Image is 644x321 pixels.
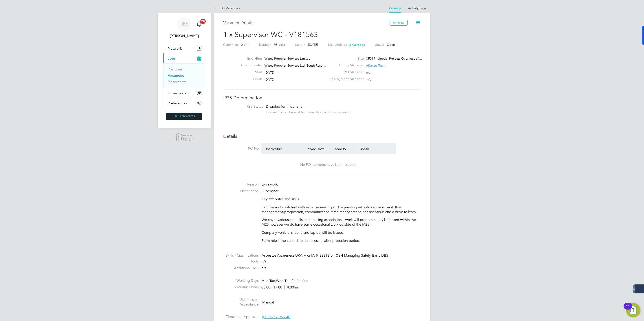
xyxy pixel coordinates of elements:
button: Preferences [163,98,205,108]
label: Start In [295,43,305,47]
a: Activity Logs [408,6,426,10]
span: XF019 - Special Projects Overheads (… [366,57,422,61]
span: Mon, [261,279,269,283]
label: Start [238,70,262,75]
div: No PO numbers have been created. [266,162,392,167]
label: PO Manager [326,70,364,75]
a: All Vacancies [214,6,240,10]
label: Confirmed [223,43,238,47]
span: [DATE] [265,77,274,81]
label: Finish [238,77,262,82]
span: Sat, [296,279,302,283]
a: 20 [195,17,204,31]
label: Description [223,189,259,194]
div: Valid From [307,144,333,153]
label: Reason [223,182,259,187]
span: [DATE] [308,43,318,47]
p: Familiar and confident with excel, reviewing and requesting asbestos surveys, work flow managemen... [262,205,421,214]
span: Preferences [168,101,187,105]
p: Company vehicle, mobile and laptop will be issued. [262,230,421,235]
span: Thu, [285,279,291,283]
label: Site [326,56,364,61]
label: Last Updated [328,43,347,47]
div: Valid To [333,144,359,153]
button: Open Resource Center, 11 new notifications [626,303,640,317]
span: 0 of 1 [241,43,249,47]
span: Tue, [269,279,276,283]
div: Asbestos Awareness UKATA or IATP, SSSTS or IOSH Managing Safely, Basic DBS [262,253,421,258]
label: Working Days [223,278,259,283]
p: Key attributes and skills [262,197,421,202]
span: 9.00hrs [285,285,299,290]
span: Sun [302,279,308,283]
a: Placements [168,80,186,84]
span: n/a [261,266,267,270]
span: Wates Property Services Ltd (South Resp… [265,63,326,68]
label: Client Config [238,63,262,68]
span: Jack McMurray [163,33,205,39]
span: n/a [367,77,371,81]
div: Jobs [163,63,205,88]
div: 08:00 - 17:00 [261,285,299,290]
label: Hiring Manager [326,63,364,68]
a: Vacancy [389,6,401,10]
div: 11 [626,306,630,312]
label: Timesheet Approver [223,314,259,319]
img: skilledcareers-logo-retina.png [166,113,202,120]
span: 93 days [274,43,285,47]
span: 1 x Supervisor WC - V181563 [223,30,318,39]
span: Jobs [168,56,176,61]
h3: IR35 Determination [223,95,421,101]
p: Supervisor [262,189,421,194]
div: This feature can be enabled under this client's configuration. [266,109,352,114]
h3: Details [223,133,421,139]
button: Jobs [163,53,205,63]
label: Tools [223,259,259,264]
span: JM [180,21,188,27]
button: Timesheets [163,88,205,98]
a: Powered byEngage [175,133,194,142]
label: Submission Acceptance [223,297,259,307]
span: Wed, [276,279,285,283]
span: Network [168,46,182,50]
label: PO No [223,146,259,151]
span: Manual [262,300,274,304]
span: Disabled for this client. [266,104,302,109]
span: Open [387,43,395,47]
a: JM[PERSON_NAME] [163,17,205,39]
label: Duration [259,43,271,47]
span: Timesheets [168,91,186,95]
span: Powered by [181,133,194,137]
a: Vacancies [168,73,184,78]
a: Positions [168,67,183,71]
label: Status [375,43,384,47]
span: Fri, [291,279,296,283]
span: 20 [200,19,206,24]
label: Skills / Qualifications [223,253,259,258]
label: End Hirer [238,56,262,61]
p: Perm role if the candidate is successful after probation period. [262,238,421,243]
span: Wates Property Services Limited [265,57,311,61]
span: Extra work [261,182,278,187]
h3: Vacancy Details [223,20,390,26]
label: Working Hours [223,285,259,290]
nav: Main navigation [158,13,211,128]
label: IR35 Status [228,104,263,109]
button: Network [163,43,205,53]
span: Alliance Team [366,63,385,68]
label: Additional H&S [223,266,259,271]
a: Go to home page [163,113,205,120]
span: [DATE] [265,70,274,74]
div: PO Number [265,144,307,153]
span: n/a [261,259,267,264]
button: Unfollow [390,20,408,26]
label: Deployment Manager [326,77,364,82]
span: 3 hours ago [349,43,365,47]
div: Expiry [359,144,386,153]
span: Engage [181,137,194,141]
span: [PERSON_NAME] [262,315,291,319]
span: n/a [366,70,371,74]
p: We cover various councils and housing associations, work will predominately be based within the M... [262,218,421,227]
